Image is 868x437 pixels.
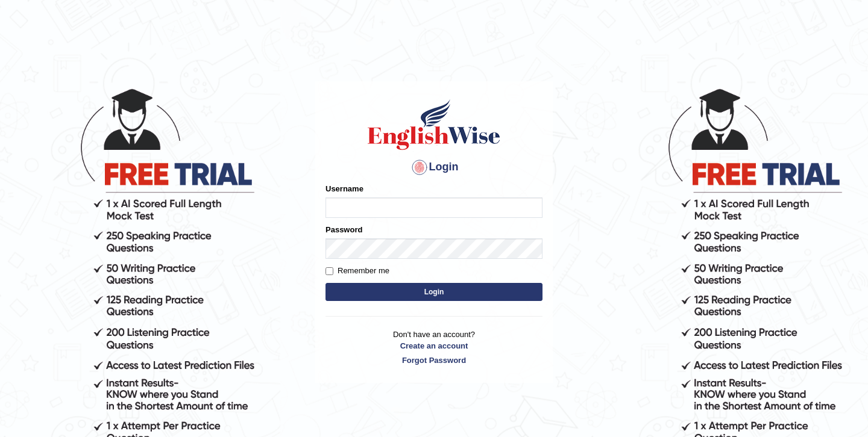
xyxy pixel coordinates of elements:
a: Forgot Password [325,355,542,366]
label: Password [325,224,362,235]
h4: Login [325,158,542,177]
p: Don't have an account? [325,329,542,366]
img: Logo of English Wise sign in for intelligent practice with AI [365,98,503,152]
a: Create an account [325,340,542,352]
label: Username [325,183,363,194]
label: Remember me [325,265,389,277]
button: Login [325,283,542,301]
input: Remember me [325,267,333,275]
